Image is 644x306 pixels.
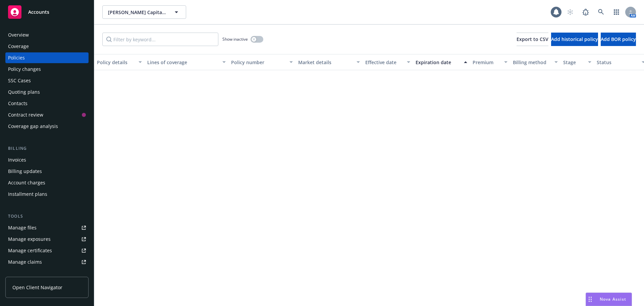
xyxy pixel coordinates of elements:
[5,41,89,52] a: Coverage
[5,166,89,177] a: Billing updates
[8,75,31,86] div: SSC Cases
[517,33,548,46] button: Export to CSV
[5,257,89,267] a: Manage claims
[563,5,577,19] a: Start snowing
[5,145,89,152] div: Billing
[586,293,594,306] div: Drag to move
[5,87,89,97] a: Quoting plans
[147,59,218,66] div: Lines of coverage
[586,293,632,306] button: Nova Assist
[97,59,135,66] div: Policy details
[579,5,592,19] a: Report a Bug
[551,33,598,46] button: Add historical policy
[473,59,500,66] div: Premium
[222,36,248,42] span: Show inactive
[510,54,560,70] button: Billing method
[8,64,41,75] div: Policy changes
[610,5,623,19] a: Switch app
[12,284,62,291] span: Open Client Navigator
[298,59,353,66] div: Market details
[5,75,89,86] a: SSC Cases
[513,59,550,66] div: Billing method
[8,98,28,109] div: Contacts
[8,87,40,97] div: Quoting plans
[365,59,403,66] div: Effective date
[594,5,608,19] a: Search
[597,59,638,66] div: Status
[8,234,51,245] div: Manage exposures
[8,110,43,120] div: Contract review
[8,177,45,188] div: Account charges
[28,9,49,15] span: Accounts
[145,54,228,70] button: Lines of coverage
[601,33,636,46] button: Add BOR policy
[5,213,89,220] div: Tools
[5,98,89,109] a: Contacts
[470,54,510,70] button: Premium
[8,166,42,177] div: Billing updates
[8,222,37,233] div: Manage files
[5,245,89,256] a: Manage certificates
[416,59,460,66] div: Expiration date
[231,59,285,66] div: Policy number
[8,121,58,132] div: Coverage gap analysis
[5,234,89,245] a: Manage exposures
[108,9,166,16] span: [PERSON_NAME] Capital Management
[5,30,89,40] a: Overview
[5,222,89,233] a: Manage files
[8,52,25,63] div: Policies
[5,177,89,188] a: Account charges
[102,33,218,46] input: Filter by keyword...
[102,5,186,19] button: [PERSON_NAME] Capital Management
[8,155,26,165] div: Invoices
[600,296,626,302] span: Nova Assist
[363,54,413,70] button: Effective date
[296,54,363,70] button: Market details
[8,30,29,40] div: Overview
[5,64,89,75] a: Policy changes
[5,189,89,200] a: Installment plans
[5,110,89,120] a: Contract review
[5,52,89,63] a: Policies
[563,59,584,66] div: Stage
[8,189,47,200] div: Installment plans
[5,121,89,132] a: Coverage gap analysis
[94,54,145,70] button: Policy details
[8,41,29,52] div: Coverage
[5,3,89,21] a: Accounts
[517,36,548,42] span: Export to CSV
[413,54,470,70] button: Expiration date
[601,36,636,42] span: Add BOR policy
[228,54,296,70] button: Policy number
[8,257,42,267] div: Manage claims
[8,245,52,256] div: Manage certificates
[5,155,89,165] a: Invoices
[551,36,598,42] span: Add historical policy
[560,54,594,70] button: Stage
[5,268,89,279] a: Manage BORs
[8,268,40,279] div: Manage BORs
